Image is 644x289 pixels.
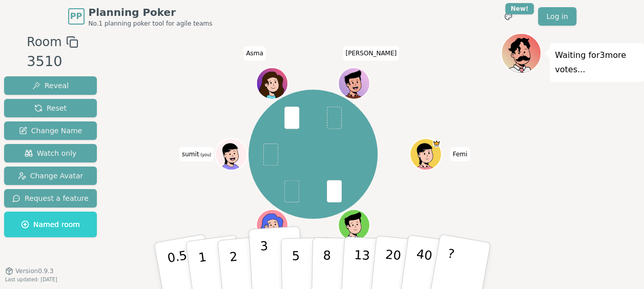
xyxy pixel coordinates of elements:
span: Change Name [19,126,82,136]
span: Femi is the host [432,139,440,147]
button: Change Avatar [4,167,97,185]
div: New! [505,3,534,14]
button: Change Name [4,121,97,140]
span: Watch only [25,148,77,158]
button: Reset [4,99,97,117]
button: Click to change your avatar [216,139,246,169]
button: Request a feature [4,189,97,208]
span: PP [70,10,82,23]
button: Version0.9.3 [5,267,54,275]
span: Version 0.9.3 [15,267,54,275]
span: Click to change your name [343,46,399,60]
a: PPPlanning PokerNo.1 planning poker tool for agile teams [68,5,213,28]
span: Click to change your name [243,46,266,60]
button: Reveal [4,76,97,95]
div: 3510 [27,51,78,72]
button: Watch only [4,144,97,162]
span: Room [27,33,61,51]
span: Planning Poker [89,5,213,19]
a: Log in [538,7,576,26]
p: Waiting for 3 more votes... [555,48,639,77]
span: Named room [21,219,80,230]
span: Last updated: [DATE] [5,277,57,282]
span: Change Avatar [18,171,84,181]
span: Click to change your name [450,147,470,161]
button: Named room [4,212,97,237]
span: Reveal [32,80,69,91]
span: No.1 planning poker tool for agile teams [89,19,213,28]
span: (you) [199,153,212,157]
button: New! [499,7,517,26]
span: Reset [34,103,67,113]
span: Request a feature [12,193,89,203]
span: Click to change your name [179,147,214,161]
